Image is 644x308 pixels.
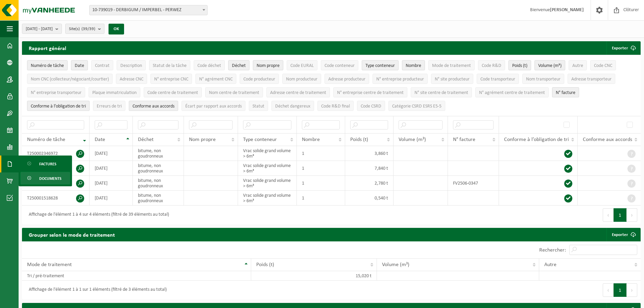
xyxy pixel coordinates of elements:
[480,77,515,82] span: Code transporteur
[432,63,471,68] span: Mode de traitement
[345,146,393,161] td: 3,860 t
[479,90,545,95] span: N° agrément centre de traitement
[435,77,470,82] span: N° site producteur
[431,74,473,84] button: N° site producteurN° site producteur : Activate to sort
[522,74,564,84] button: Nom transporteurNom transporteur: Activate to sort
[27,60,68,70] button: Numéro de tâcheNuméro de tâche: Activate to remove sorting
[614,208,627,222] button: 1
[550,7,584,13] strong: [PERSON_NAME]
[290,63,314,68] span: Code EURAL
[20,172,70,185] a: Documents
[238,176,297,191] td: Vrac solide grand volume > 6m³
[95,63,110,68] span: Contrat
[31,104,86,109] span: Conforme à l’obligation de tri
[365,63,395,68] span: Type conteneur
[69,24,95,34] span: Site(s)
[286,77,317,82] span: Nom producteur
[325,74,369,84] button: Adresse producteurAdresse producteur: Activate to sort
[199,77,233,82] span: N° agrément CNC
[297,146,345,161] td: 1
[22,191,90,206] td: T250001518628
[590,60,616,70] button: Code CNCCode CNC: Activate to sort
[539,247,566,253] label: Rechercher:
[362,60,399,70] button: Type conteneurType conteneur: Activate to sort
[153,63,187,68] span: Statut de la tâche
[568,74,615,84] button: Adresse transporteurAdresse transporteur: Activate to sort
[182,101,245,111] button: Écart par rapport aux accordsÉcart par rapport aux accords: Activate to sort
[90,5,207,15] span: 10-739019 - DERBIGUM / IMPERBEL - PERWEZ
[31,90,81,95] span: N° entreprise transporteur
[297,191,345,206] td: 1
[133,161,184,176] td: bitume, non goudronneux
[22,41,73,55] h2: Rapport général
[95,137,105,142] span: Date
[27,74,113,84] button: Nom CNC (collecteur/négociant/courtier)Nom CNC (collecteur/négociant/courtier): Activate to sort
[475,87,549,97] button: N° agrément centre de traitementN° agrément centre de traitement: Activate to sort
[138,137,153,142] span: Déchet
[147,90,198,95] span: Code centre de traitement
[287,60,317,70] button: Code EURALCode EURAL: Activate to sort
[373,74,428,84] button: N° entreprise producteurN° entreprise producteur: Activate to sort
[302,137,320,142] span: Nombre
[477,74,519,84] button: Code transporteurCode transporteur: Activate to sort
[144,87,202,97] button: Code centre de traitementCode centre de traitement: Activate to sort
[109,24,124,34] button: OK
[238,146,297,161] td: Vrac solide grand volume > 6m³
[97,104,122,109] span: Erreurs de tri
[154,77,188,82] span: N° entreprise CNC
[22,146,90,161] td: T250002346972
[556,90,575,95] span: N° facture
[27,87,85,97] button: N° entreprise transporteurN° entreprise transporteur: Activate to sort
[75,63,84,68] span: Date
[120,77,143,82] span: Adresse CNC
[414,90,468,95] span: N° site centre de traitement
[238,161,297,176] td: Vrac solide grand volume > 6m³
[25,284,167,296] div: Affichage de l'élément 1 à 1 sur 1 éléments (filtré de 3 éléments au total)
[345,161,393,176] td: 7,840 t
[399,137,426,142] span: Volume (m³)
[232,63,246,68] span: Déchet
[603,208,614,222] button: Previous
[392,104,442,109] span: Catégorie CSRD ESRS E5-5
[627,208,637,222] button: Next
[195,74,236,84] button: N° agrément CNCN° agrément CNC: Activate to sort
[240,74,279,84] button: Code producteurCode producteur: Activate to sort
[27,262,72,267] span: Mode de traitement
[149,60,190,70] button: Statut de la tâcheStatut de la tâche: Activate to sort
[382,262,409,267] span: Volume (m³)
[569,60,587,70] button: AutreAutre: Activate to sort
[411,87,472,97] button: N° site centre de traitementN° site centre de traitement: Activate to sort
[317,101,354,111] button: Code R&D finalCode R&amp;D final: Activate to sort
[266,87,330,97] button: Adresse centre de traitementAdresse centre de traitement: Activate to sort
[482,63,501,68] span: Code R&D
[22,271,251,281] td: Tri / pré-traitement
[90,146,133,161] td: [DATE]
[325,63,355,68] span: Code conteneur
[508,60,531,70] button: Poids (t)Poids (t): Activate to sort
[627,283,637,297] button: Next
[228,60,249,70] button: DéchetDéchet: Activate to sort
[205,87,263,97] button: Nom centre de traitementNom centre de traitement: Activate to sort
[133,191,184,206] td: bitume, non goudronneux
[350,137,368,142] span: Poids (t)
[243,137,277,142] span: Type conteneur
[39,158,56,170] span: Factures
[189,137,216,142] span: Nom propre
[256,262,274,267] span: Poids (t)
[453,137,475,142] span: N° facture
[614,283,627,297] button: 1
[90,191,133,206] td: [DATE]
[357,101,385,111] button: Code CSRDCode CSRD: Activate to sort
[406,63,421,68] span: Nombre
[20,157,70,170] a: Factures
[583,137,632,142] span: Conforme aux accords
[243,77,275,82] span: Code producteur
[65,24,104,34] button: Site(s)(39/39)
[271,101,314,111] button: Déchet dangereux : Activate to sort
[129,101,178,111] button: Conforme aux accords : Activate to sort
[402,60,425,70] button: NombreNombre: Activate to sort
[594,63,612,68] span: Code CNC
[31,77,109,82] span: Nom CNC (collecteur/négociant/courtier)
[89,5,208,15] span: 10-739019 - DERBIGUM / IMPERBEL - PERWEZ
[333,87,407,97] button: N° entreprise centre de traitementN° entreprise centre de traitement: Activate to sort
